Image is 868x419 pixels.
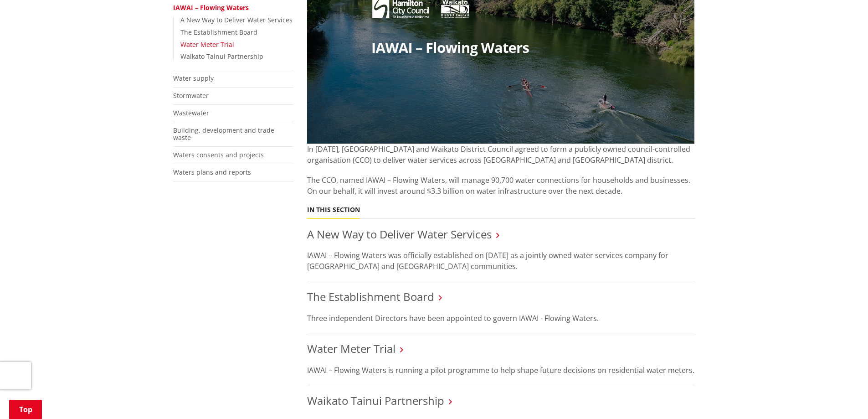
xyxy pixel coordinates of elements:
a: Waters consents and projects [173,150,264,159]
a: Top [9,400,42,419]
a: A New Way to Deliver Water Services [307,227,492,242]
iframe: Messenger Launcher [826,381,859,414]
a: Water Meter Trial [307,341,395,356]
p: IAWAI – Flowing Waters is running a pilot programme to help shape future decisions on residential... [307,365,695,376]
p: IAWAI – Flowing Waters was officially established on [DATE] as a jointly owned water services com... [307,250,695,272]
a: The Establishment Board [180,28,257,36]
a: Water Meter Trial [180,40,234,49]
a: Waikato Tainui Partnership [307,393,444,408]
a: Wastewater [173,109,209,117]
a: Waters plans and reports [173,168,251,176]
p: In [DATE], [GEOGRAPHIC_DATA] and Waikato District Council agreed to form a publicly owned council... [307,144,695,166]
p: The CCO, named IAWAI – Flowing Waters, will manage 90,700 water connections for households and bu... [307,175,695,197]
h5: In this section [307,206,360,214]
a: IAWAI – Flowing Waters [173,3,249,12]
a: A New Way to Deliver Water Services [180,16,293,24]
a: The Establishment Board [307,289,434,304]
a: Building, development and trade waste [173,126,274,142]
a: Waikato Tainui Partnership [180,52,263,61]
a: Water supply [173,74,214,83]
a: Stormwater [173,91,209,100]
p: Three independent Directors have been appointed to govern IAWAI - Flowing Waters. [307,313,695,324]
